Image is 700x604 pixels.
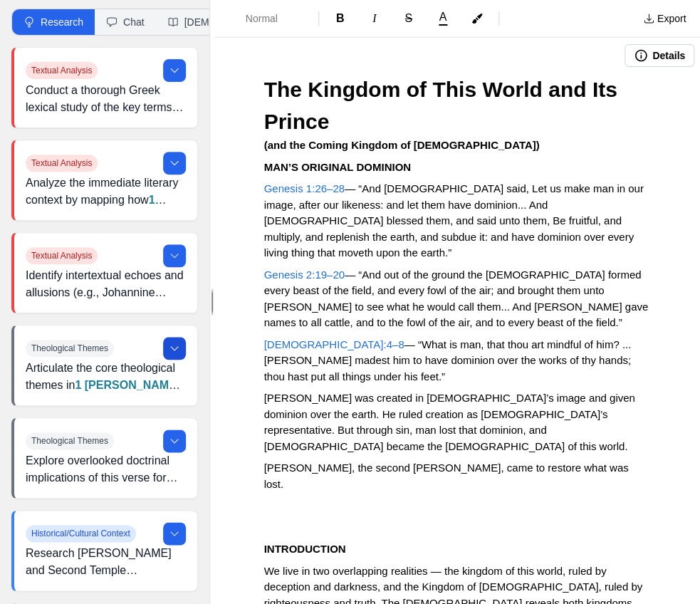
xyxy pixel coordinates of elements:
span: — “What is man, that thou art mindful of him? ... [PERSON_NAME] madest him to have dominion over ... [264,338,634,382]
span: Historical/Cultural Context [26,525,136,542]
p: Explore overlooked doctrinal implications of this verse for [DEMOGRAPHIC_DATA], mission, and spir... [26,452,186,486]
button: Format Bold [325,7,356,30]
strong: MAN’S ORIGINAL DOMINION [264,161,411,173]
span: Textual Analysis [26,62,98,79]
p: Identify intertextual echoes and allusions (e.g., Johannine [DEMOGRAPHIC_DATA], OT uses of “world... [26,267,186,301]
span: S [404,12,412,24]
span: Normal [246,11,296,26]
strong: (and the Coming Kingdom of [DEMOGRAPHIC_DATA]) [264,139,540,151]
span: — “And [DEMOGRAPHIC_DATA] said, Let us make man in our image, after our likeness: and let them ha... [264,182,647,259]
span: — “And out of the ground the [DEMOGRAPHIC_DATA] formed every beast of the field, and every fowl o... [264,269,652,329]
span: [PERSON_NAME], the second [PERSON_NAME], came to restore what was lost. [264,462,632,490]
span: Theological Themes [26,340,114,357]
a: [DEMOGRAPHIC_DATA]:4–8 [264,338,404,350]
button: Formatting Options [220,6,313,31]
button: Details [625,44,694,67]
p: Analyze the immediate literary context by mapping how builds to verse 19. Note structural markers... [26,175,186,209]
button: A [427,9,459,28]
iframe: Drift Widget Chat Controller [629,533,683,587]
button: [DEMOGRAPHIC_DATA] [156,9,308,35]
button: Format Italics [359,7,390,30]
p: Conduct a thorough Greek lexical study of the key terms in (kosmos, katechō, exousia, ponēros). [26,82,186,116]
span: Theological Themes [26,432,114,449]
span: Textual Analysis [26,247,98,264]
p: Articulate the core theological themes in —cosmic spiritual conflict, believer identity, and assu... [26,360,186,394]
button: Format Strikethrough [393,7,424,30]
a: Genesis 1:26–28 [264,182,345,194]
span: [PERSON_NAME] was created in [DEMOGRAPHIC_DATA]’s image and given dominion over the earth. He rul... [264,392,638,452]
strong: INTRODUCTION [264,543,346,555]
p: Research [PERSON_NAME] and Second Temple [DEMOGRAPHIC_DATA] concepts of “world” (kosmos) and cosm... [26,545,186,579]
span: Textual Analysis [26,155,98,172]
span: I [372,12,376,24]
span: A [439,11,446,23]
strong: The Kingdom of This World and Its Prince [264,78,623,133]
span: B [336,12,345,24]
button: Chat [95,9,156,35]
button: Export [634,7,694,30]
button: Research [12,9,95,35]
a: Genesis 2:19–20 [264,269,345,281]
a: 1 [PERSON_NAME][DEMOGRAPHIC_DATA]:19 [26,379,180,408]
